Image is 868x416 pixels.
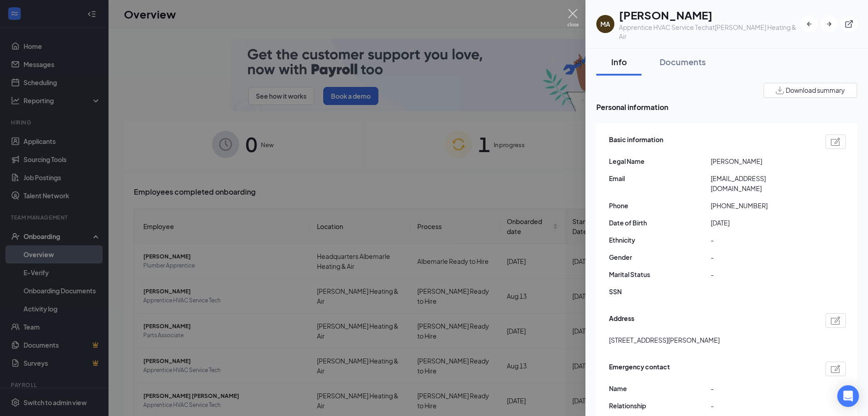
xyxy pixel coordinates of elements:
[711,218,812,228] span: [DATE]
[660,56,706,67] div: Documents
[609,201,711,210] span: Phone
[609,218,711,228] span: Date of Birth
[711,252,812,262] span: -
[711,235,812,245] span: -
[786,86,845,95] span: Download summary
[711,156,812,166] span: [PERSON_NAME]
[764,83,857,98] button: Download summary
[801,16,817,32] button: ArrowLeftNew
[821,16,837,32] button: ArrowRight
[609,335,720,345] span: [STREET_ADDRESS][PERSON_NAME]
[609,235,711,245] span: Ethnicity
[605,56,632,67] div: Info
[609,401,711,411] span: Relationship
[609,383,711,393] span: Name
[609,252,711,262] span: Gender
[609,156,711,166] span: Legal Name
[711,401,812,411] span: -
[619,7,801,23] h1: [PERSON_NAME]
[600,19,610,29] div: MA
[805,19,814,29] svg: ArrowLeftNew
[825,19,834,29] svg: ArrowRight
[837,385,859,407] div: Open Intercom Messenger
[609,362,670,376] span: Emergency contact
[609,269,711,279] span: Marital Status
[711,173,812,193] span: [EMAIL_ADDRESS][DOMAIN_NAME]
[711,201,812,210] span: [PHONE_NUMBER]
[841,16,857,32] button: ExternalLink
[844,19,854,29] svg: ExternalLink
[609,173,711,183] span: Email
[711,383,812,393] span: -
[609,313,634,328] span: Address
[596,101,857,113] span: Personal information
[609,287,711,296] span: SSN
[609,134,663,149] span: Basic information
[711,269,812,279] span: -
[619,23,801,41] div: Apprentice HVAC Service Tech at [PERSON_NAME] Heating & Air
